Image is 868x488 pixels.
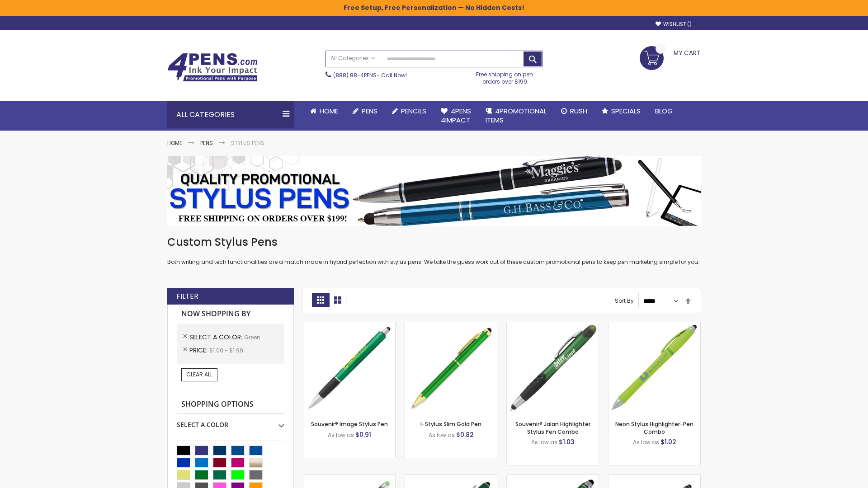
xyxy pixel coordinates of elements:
[345,101,385,121] a: Pens
[594,101,648,121] a: Specials
[633,438,659,446] span: As low as
[167,139,182,147] a: Home
[648,101,680,121] a: Blog
[167,235,701,249] h1: Custom Stylus Pens
[189,346,209,355] span: Price
[401,106,426,116] span: Pencils
[531,438,557,446] span: As low as
[200,139,213,147] a: Pens
[515,420,590,435] a: Souvenir® Jalan Highlighter Stylus Pen Combo
[467,67,543,85] div: Free shipping on pen orders over $199
[303,322,395,414] img: Souvenir® Image Stylus Pen-Green
[167,101,294,128] div: All Categories
[181,368,217,381] a: Clear All
[176,291,198,301] strong: Filter
[167,235,701,266] div: Both writing and tech functionalities are a match made in hybrid perfection with stylus pens. We ...
[456,430,474,439] span: $0.82
[615,297,634,305] label: Sort By
[167,53,258,82] img: 4Pens Custom Pens and Promotional Products
[615,420,693,435] a: Neon Stylus Highlighter-Pen Combo
[320,106,338,116] span: Home
[559,437,575,446] span: $1.03
[328,431,354,439] span: As low as
[355,430,371,439] span: $0.91
[420,420,481,428] a: I-Stylus Slim Gold Pen
[609,322,700,414] img: Neon Stylus Highlighter-Pen Combo-Green
[609,474,700,482] a: Colter Stylus Twist Metal Pen-Green
[362,106,377,116] span: Pens
[429,431,455,439] span: As low as
[554,101,594,121] a: Rush
[189,333,244,342] span: Select A Color
[177,305,284,324] strong: Now Shopping by
[656,21,692,28] a: Wishlist
[478,101,554,131] a: 4PROMOTIONALITEMS
[333,71,377,79] a: (888) 88-4PENS
[611,106,641,116] span: Specials
[609,322,700,329] a: Neon Stylus Highlighter-Pen Combo-Green
[303,474,395,482] a: Islander Softy Gel with Stylus - ColorJet Imprint-Green
[209,347,243,354] span: $1.00 - $1.99
[507,322,599,329] a: Souvenir® Jalan Highlighter Stylus Pen Combo-Green
[167,156,701,226] img: Stylus Pens
[303,322,395,329] a: Souvenir® Image Stylus Pen-Green
[333,71,407,79] span: - Call Now!
[326,51,380,66] a: All Categories
[405,322,497,329] a: I-Stylus Slim Gold-Green
[486,106,547,125] span: 4PROMOTIONAL ITEMS
[186,371,212,378] span: Clear All
[507,322,599,414] img: Souvenir® Jalan Highlighter Stylus Pen Combo-Green
[655,106,673,116] span: Blog
[385,101,434,121] a: Pencils
[231,139,264,147] strong: Stylus Pens
[244,333,260,341] span: Green
[660,437,676,446] span: $1.02
[434,101,478,131] a: 4Pens4impact
[507,474,599,482] a: Kyra Pen with Stylus and Flashlight-Green
[312,293,329,307] strong: Grid
[405,474,497,482] a: Custom Soft Touch® Metal Pens with Stylus-Green
[311,420,388,428] a: Souvenir® Image Stylus Pen
[177,414,284,429] div: Select A Color
[441,106,471,125] span: 4Pens 4impact
[570,106,587,116] span: Rush
[330,55,376,62] span: All Categories
[177,395,284,414] strong: Shopping Options
[405,322,497,414] img: I-Stylus Slim Gold-Green
[303,101,345,121] a: Home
